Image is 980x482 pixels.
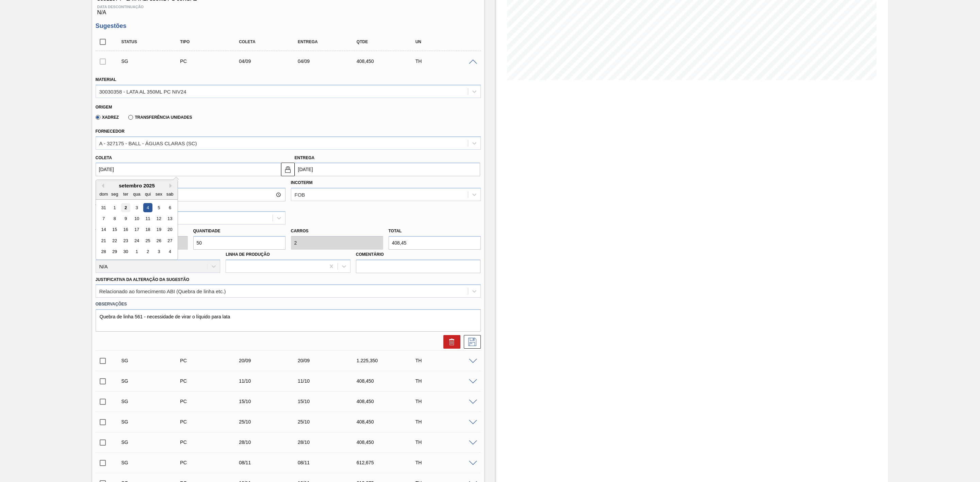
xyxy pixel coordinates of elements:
img: locked [284,165,292,173]
div: seg [110,189,119,199]
div: Choose quarta-feira, 1 de outubro de 2025 [132,247,141,256]
div: Excluir Sugestão [440,335,460,349]
div: Choose quinta-feira, 11 de setembro de 2025 [143,214,152,223]
label: Hora Entrega [96,178,285,188]
div: Qtde [355,39,422,44]
div: qui [143,189,152,199]
div: UN [414,39,481,44]
div: 11/10/2025 [237,378,305,384]
div: 408,450 [355,378,422,384]
div: 612,675 [355,460,422,465]
label: Xadrez [96,115,119,120]
label: Fornecedor [96,129,125,134]
div: Choose sexta-feira, 3 de outubro de 2025 [154,247,163,256]
div: Pedido de Compra [178,59,246,64]
div: Choose sábado, 20 de setembro de 2025 [165,225,174,234]
div: qua [132,189,141,199]
div: Sugestão Criada [120,439,187,445]
div: Sugestão Criada [120,378,187,384]
button: locked [281,163,295,176]
div: Choose sábado, 6 de setembro de 2025 [165,203,174,212]
div: month 2025-09 [98,202,175,257]
div: Choose sábado, 27 de setembro de 2025 [165,236,174,245]
div: Sugestão Criada [120,59,187,64]
div: Choose terça-feira, 2 de setembro de 2025 [121,203,130,212]
label: Material [96,77,116,82]
div: TH [414,378,481,384]
div: 20/09/2025 [237,358,305,363]
div: Choose quarta-feira, 24 de setembro de 2025 [132,236,141,245]
label: Observações [96,299,481,309]
div: Choose quinta-feira, 25 de setembro de 2025 [143,236,152,245]
div: Choose sexta-feira, 19 de setembro de 2025 [154,225,163,234]
div: Choose segunda-feira, 1 de setembro de 2025 [110,203,119,212]
div: Pedido de Compra [178,419,246,425]
label: Total [389,229,402,233]
div: Choose sexta-feira, 5 de setembro de 2025 [154,203,163,212]
div: N/A [96,2,481,16]
div: 20/09/2025 [296,358,363,363]
div: Choose terça-feira, 9 de setembro de 2025 [121,214,130,223]
div: Pedido de Compra [178,439,246,445]
div: Relacionado ao fornecimento ABI (Quebra de linha etc.) [99,288,226,294]
div: Choose domingo, 31 de agosto de 2025 [99,203,108,212]
div: Choose terça-feira, 30 de setembro de 2025 [121,247,130,256]
textarea: Quebra de linha 561 - necessidade de virar o líquido para lata [96,309,481,332]
label: Origem [96,105,112,110]
div: Choose quarta-feira, 10 de setembro de 2025 [132,214,141,223]
div: Sugestão Criada [120,460,187,465]
div: Pedido de Compra [178,358,246,363]
div: TH [414,59,481,64]
label: Linha de Produção [226,252,270,257]
h3: Sugestões [96,22,481,30]
div: Choose quinta-feira, 4 de setembro de 2025 [143,203,152,212]
div: 408,450 [355,59,422,64]
div: Choose quinta-feira, 18 de setembro de 2025 [143,225,152,234]
div: TH [414,399,481,404]
div: Tipo [178,39,246,44]
div: 30030358 - LATA AL 350ML PC NIV24 [99,88,186,94]
div: 25/10/2025 [237,419,305,425]
div: Sugestão Criada [120,358,187,363]
div: TH [414,460,481,465]
div: Choose quinta-feira, 2 de outubro de 2025 [143,247,152,256]
label: Justificativa da Alteração da Sugestão [96,277,190,282]
div: Pedido de Compra [178,399,246,404]
div: 1.225,350 [355,358,422,363]
div: 08/11/2025 [296,460,363,465]
div: Choose sexta-feira, 26 de setembro de 2025 [154,236,163,245]
div: Status [120,39,187,44]
div: ter [121,189,130,199]
label: Transferência Unidades [128,115,192,120]
div: 408,450 [355,439,422,445]
div: dom [99,189,108,199]
div: TH [414,439,481,445]
div: Choose segunda-feira, 29 de setembro de 2025 [110,247,119,256]
div: 25/10/2025 [296,419,363,425]
input: dd/mm/yyyy [295,163,480,176]
div: 08/11/2025 [237,460,305,465]
div: Choose sexta-feira, 12 de setembro de 2025 [154,214,163,223]
input: dd/mm/yyyy [96,163,281,176]
div: Choose terça-feira, 23 de setembro de 2025 [121,236,130,245]
div: Choose domingo, 21 de setembro de 2025 [99,236,108,245]
div: Choose quarta-feira, 3 de setembro de 2025 [132,203,141,212]
div: TH [414,419,481,425]
div: Choose segunda-feira, 8 de setembro de 2025 [110,214,119,223]
div: Pedido de Compra [178,460,246,465]
div: Salvar Sugestão [460,335,481,349]
div: Sugestão Criada [120,399,187,404]
div: Pedido de Compra [178,378,246,384]
div: setembro 2025 [96,183,178,188]
div: Choose sábado, 4 de outubro de 2025 [165,247,174,256]
div: Sugestão Criada [120,419,187,425]
button: Previous Month [99,183,104,188]
div: TH [414,358,481,363]
label: Comentário [356,250,481,260]
div: Choose domingo, 14 de setembro de 2025 [99,225,108,234]
div: Choose quarta-feira, 17 de setembro de 2025 [132,225,141,234]
label: Entrega [295,155,315,160]
div: 28/10/2025 [296,439,363,445]
div: 04/09/2025 [237,59,305,64]
div: sex [154,189,163,199]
